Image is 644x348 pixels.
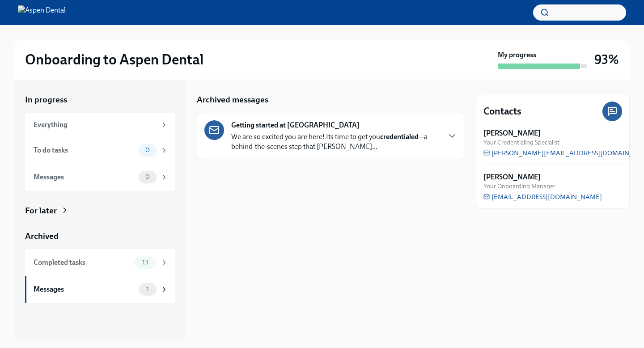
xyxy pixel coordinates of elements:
div: Completed tasks [34,258,131,267]
a: Archived [25,230,175,242]
a: Messages1 [25,276,175,303]
div: To do tasks [34,145,135,155]
span: 0 [140,147,155,153]
div: Messages [34,172,135,182]
span: 1 [141,286,154,293]
a: In progress [25,94,175,106]
a: Messages0 [25,164,175,191]
strong: credentialed [380,132,419,141]
span: Your Credentialing Specialist [483,138,559,147]
a: To do tasks0 [25,137,175,164]
span: Your Onboarding Manager [483,182,555,191]
h5: Archived messages [197,94,268,106]
strong: My progress [498,50,536,60]
span: 13 [137,259,154,266]
strong: [PERSON_NAME] [483,128,541,138]
h4: Contacts [483,105,521,118]
strong: [PERSON_NAME] [483,172,541,182]
a: Completed tasks13 [25,249,175,276]
img: Aspen Dental [18,5,66,20]
a: For later [25,205,175,216]
h3: 93% [594,51,619,68]
span: 0 [140,174,155,180]
div: Everything [34,120,157,130]
a: Everything [25,113,175,137]
div: Messages [34,284,135,294]
p: We are so excited you are here! Its time to get you —a behind-the-scenes step that [PERSON_NAME]... [231,132,440,152]
div: For later [25,205,57,216]
a: [EMAIL_ADDRESS][DOMAIN_NAME] [483,192,602,201]
strong: Getting started at [GEOGRAPHIC_DATA] [231,120,360,130]
h2: Onboarding to Aspen Dental [25,51,203,68]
